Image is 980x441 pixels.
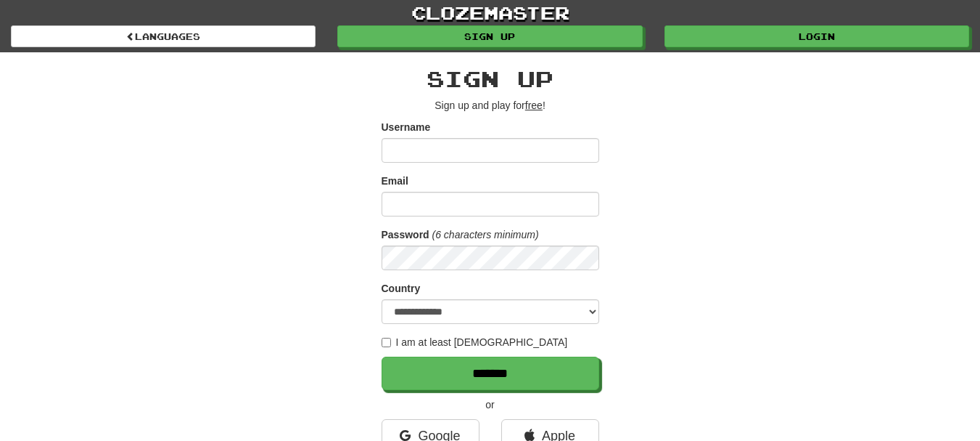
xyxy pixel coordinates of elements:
[432,229,539,240] em: (6 characters minimum)
[337,25,642,47] a: Sign up
[382,281,421,296] label: Country
[664,25,969,47] a: Login
[525,100,543,111] u: free
[382,98,599,113] p: Sign up and play for !
[11,25,316,47] a: Languages
[382,338,391,347] input: I am at least [DEMOGRAPHIC_DATA]
[382,227,429,242] label: Password
[382,67,599,91] h2: Sign up
[382,120,431,134] label: Username
[382,335,568,349] label: I am at least [DEMOGRAPHIC_DATA]
[382,397,599,412] p: or
[382,174,408,188] label: Email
